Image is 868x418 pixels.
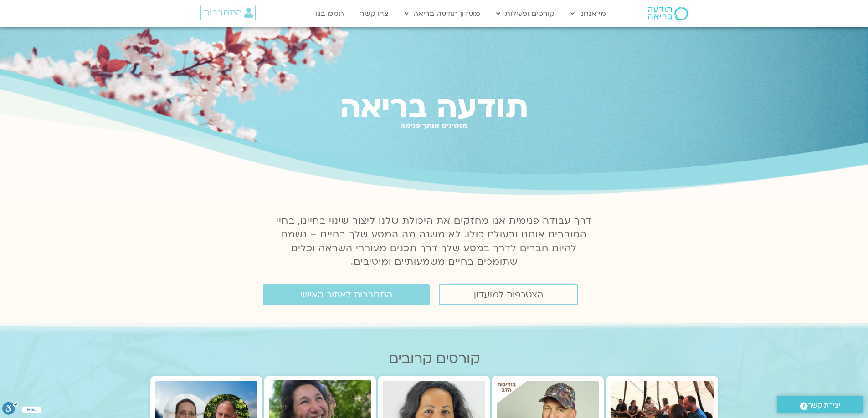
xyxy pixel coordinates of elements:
[400,5,485,22] a: מועדון תודעה בריאה
[203,8,242,18] span: התחברות
[355,5,393,22] a: צרו קשר
[648,7,688,20] img: תודעה בריאה
[311,5,349,22] a: תמכו בנו
[808,399,841,412] span: יצירת קשר
[777,396,863,413] a: יצירת קשר
[474,290,543,300] span: הצטרפות למועדון
[439,284,578,305] a: הצטרפות למועדון
[263,284,430,305] a: התחברות לאיזור האישי
[492,5,559,22] a: קורסים ופעילות
[566,5,611,22] a: מי אנחנו
[150,351,718,367] h2: קורסים קרובים
[271,214,597,269] p: דרך עבודה פנימית אנו מחזקים את היכולת שלנו ליצור שינוי בחיינו, בחיי הסובבים אותנו ובעולם כולו. לא...
[200,5,256,20] a: התחברות
[300,290,392,300] span: התחברות לאיזור האישי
